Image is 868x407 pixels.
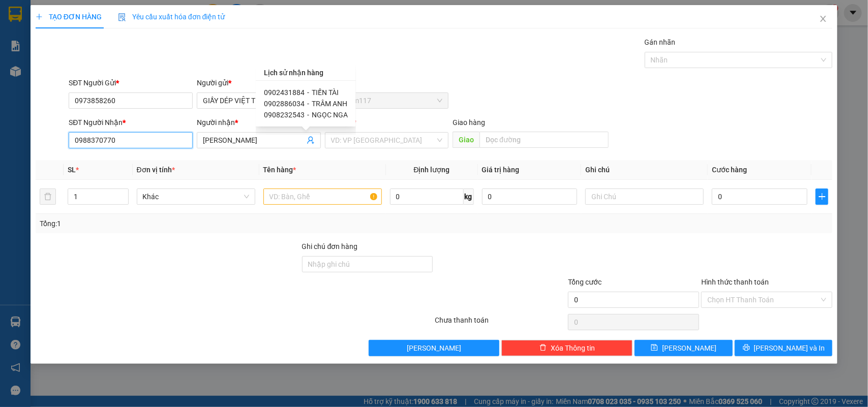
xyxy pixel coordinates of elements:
[735,340,832,356] button: printer[PERSON_NAME] và In
[414,166,450,174] span: Định lượng
[69,117,193,128] div: SĐT Người Nhận
[434,315,567,332] div: Chưa thanh toán
[97,21,168,33] div: LAN
[754,342,825,354] span: [PERSON_NAME] và In
[501,340,633,356] button: deleteXóa Thông tin
[551,342,595,354] span: Xóa Thông tin
[325,77,449,88] div: VP gửi
[97,74,168,86] div: KA99B7CX
[263,166,296,174] span: Tên hàng
[816,193,828,201] span: plus
[464,189,474,205] span: kg
[307,136,315,144] span: user-add
[9,54,168,67] div: Tên hàng: 1k ( : 1 )
[482,166,520,174] span: Giá trị hàng
[312,111,348,119] span: NGỌC NGA
[331,93,443,108] span: Trạm Km117
[407,342,461,354] span: [PERSON_NAME]
[581,160,708,180] th: Ghi chú
[36,13,43,20] span: plus
[568,278,602,286] span: Tổng cước
[312,100,347,108] span: TRÂM ANH
[662,342,716,354] span: [PERSON_NAME]
[197,117,321,128] div: Người nhận
[9,33,90,47] div: 0984701010
[651,344,658,352] span: save
[137,166,175,174] span: Đơn vị tính
[307,111,309,119] span: -
[9,21,90,33] div: [PERSON_NAME]
[453,132,480,148] span: Giao
[302,242,358,251] label: Ghi chú đơn hàng
[256,65,356,81] div: Lịch sử nhận hàng
[369,340,500,356] button: [PERSON_NAME]
[40,218,336,229] div: Tổng: 1
[264,88,305,97] span: 0902431884
[816,189,828,205] button: plus
[143,189,249,204] span: Khác
[743,344,750,352] span: printer
[97,10,122,20] span: Nhận:
[264,100,305,108] span: 0902886034
[40,189,56,205] button: delete
[302,256,433,272] input: Ghi chú đơn hàng
[819,15,827,23] span: close
[97,33,168,47] div: 0908421933
[9,9,90,21] div: Trạm Km117
[809,5,837,34] button: Close
[701,278,769,286] label: Hình thức thanh toán
[585,189,704,205] input: Ghi Chú
[307,88,309,97] span: -
[80,53,94,68] span: SL
[264,111,305,119] span: 0908232543
[197,77,321,88] div: Người gửi
[635,340,732,356] button: save[PERSON_NAME]
[68,166,76,174] span: SL
[480,132,609,148] input: Dọc đường
[712,166,747,174] span: Cước hàng
[9,10,24,20] span: Gửi:
[36,13,102,21] span: TẠO ĐƠN HÀNG
[482,189,578,205] input: 0
[540,344,547,352] span: delete
[118,13,225,21] span: Yêu cầu xuất hóa đơn điện tử
[97,9,168,21] div: VP HCM
[312,88,339,97] span: TIẾN TÀI
[263,189,382,205] input: VD: Bàn, Ghế
[118,13,126,21] img: icon
[69,77,193,88] div: SĐT Người Gửi
[453,118,485,127] span: Giao hàng
[645,38,676,46] label: Gán nhãn
[307,100,309,108] span: -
